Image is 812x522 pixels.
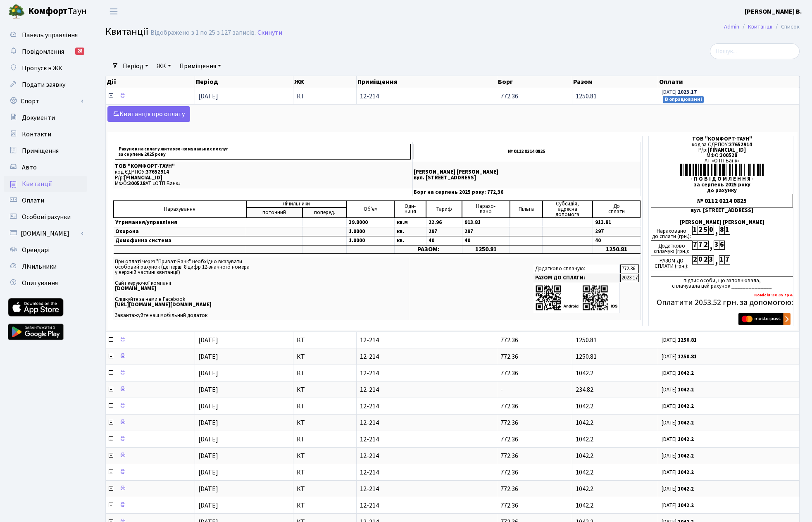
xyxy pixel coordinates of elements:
[719,226,724,235] div: 8
[297,337,353,343] span: КТ
[708,241,714,250] div: ,
[678,436,694,443] b: 1042.2
[28,5,87,19] span: Таун
[124,174,162,181] span: [FINANCIAL_ID]
[22,196,44,205] span: Оплати
[22,80,65,89] span: Подати заявку
[535,284,618,311] img: apps-qrcodes.png
[651,298,793,307] h5: Оплатити 2053.52 грн. за допомогою:
[703,226,708,235] div: 5
[293,76,357,88] th: ЖК
[663,96,704,103] small: В опрацюванні
[572,76,659,88] th: Разом
[114,227,246,236] td: Охорона
[500,435,518,444] span: 772.36
[114,218,246,227] td: Утримання/управління
[620,265,639,273] td: 772.36
[576,336,597,345] span: 1250.81
[198,468,218,477] span: [DATE]
[729,141,752,148] span: 37652914
[651,220,793,225] div: [PERSON_NAME] [PERSON_NAME]
[710,43,800,59] input: Пошук...
[297,353,353,360] span: КТ
[500,402,518,411] span: 772.36
[22,31,78,40] span: Панель управління
[394,227,426,236] td: кв.
[22,146,59,155] span: Приміщення
[198,435,218,444] span: [DATE]
[394,218,426,227] td: кв.м
[662,386,694,393] small: [DATE]:
[297,403,353,410] span: КТ
[738,313,791,325] img: Masterpass
[347,227,394,236] td: 1.0000
[195,76,293,88] th: Період
[703,255,708,265] div: 2
[576,484,593,493] span: 1042.2
[360,386,493,393] span: 12-214
[360,337,493,343] span: 12-214
[414,175,639,181] p: вул. [STREET_ADDRESS]
[347,201,394,218] td: Об'єм
[297,502,353,509] span: КТ
[651,153,793,158] div: МФО:
[576,385,593,394] span: 234.82
[128,180,145,187] span: 300528
[22,64,62,73] span: Пропуск в ЖК
[500,369,518,378] span: 772.36
[297,436,353,443] span: КТ
[297,420,353,426] span: КТ
[707,146,746,154] span: [FINANCIAL_ID]
[724,22,739,31] a: Admin
[394,236,426,245] td: кв.
[576,435,593,444] span: 1042.2
[4,110,87,126] a: Документи
[576,501,593,510] span: 1042.2
[576,92,597,101] span: 1250.81
[576,402,593,411] span: 1042.2
[678,386,694,393] b: 1042.2
[500,385,503,394] span: -
[651,194,793,207] div: № 0112 0214 0825
[4,192,87,209] a: Оплати
[297,370,353,377] span: КТ
[745,7,802,17] a: [PERSON_NAME] В.
[698,255,703,265] div: 0
[115,169,411,175] p: код ЄДРПОУ:
[662,336,697,344] small: [DATE]:
[698,226,703,235] div: 2
[719,241,724,250] div: 6
[114,236,246,245] td: Домофонна система
[115,175,411,181] p: Р/р:
[543,201,593,218] td: Субсидія, адресна допомога
[678,403,694,410] b: 1042.2
[724,255,730,265] div: 7
[651,188,793,193] div: до рахунку
[754,292,793,298] b: Комісія: 30.35 грн.
[198,385,218,394] span: [DATE]
[22,262,57,271] span: Лічильники
[462,201,510,218] td: Нарахо- вано
[662,419,694,427] small: [DATE]:
[500,484,518,493] span: 772.36
[22,130,51,139] span: Контакти
[533,265,620,273] td: Додатково сплачую:
[651,226,692,241] div: Нараховано до сплати (грн.):
[662,369,694,377] small: [DATE]:
[114,201,246,218] td: Нарахування
[724,226,730,235] div: 1
[593,227,641,236] td: 297
[500,336,518,345] span: 772.36
[719,255,724,265] div: 1
[698,241,703,250] div: 7
[678,369,694,377] b: 1042.2
[22,246,50,255] span: Орендарі
[4,275,87,291] a: Опитування
[198,418,218,427] span: [DATE]
[394,245,462,254] td: РАЗОМ:
[414,169,639,175] p: [PERSON_NAME] [PERSON_NAME]
[22,179,52,188] span: Квитанції
[772,22,800,31] li: Список
[4,159,87,176] a: Авто
[75,48,84,55] div: 28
